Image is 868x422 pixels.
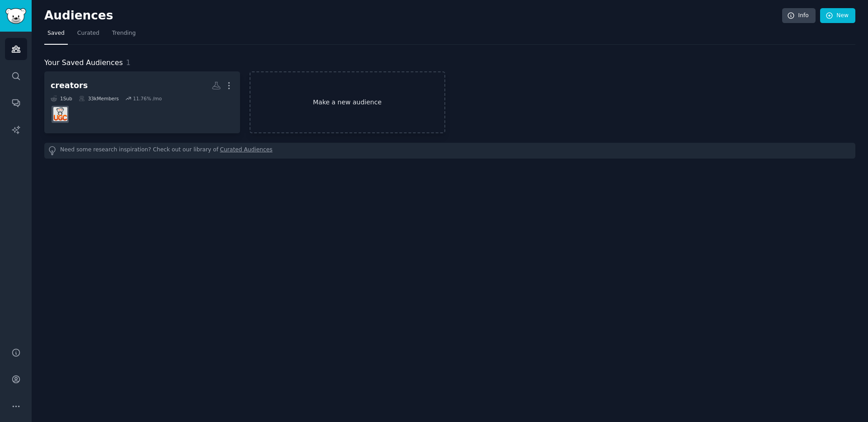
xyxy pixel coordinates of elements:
[51,95,72,102] div: 1 Sub
[44,26,68,45] a: Saved
[53,107,67,121] img: UGCcreators
[782,8,816,23] a: Info
[133,95,162,102] div: 11.76 % /mo
[820,8,855,23] a: New
[74,26,103,45] a: Curated
[44,143,855,159] div: Need some research inspiration? Check out our library of
[51,80,88,91] div: creators
[220,146,273,155] a: Curated Audiences
[5,8,26,24] img: GummySearch logo
[44,9,782,23] h2: Audiences
[112,29,136,38] span: Trending
[126,58,131,67] span: 1
[250,71,445,133] a: Make a new audience
[47,29,65,38] span: Saved
[109,26,139,45] a: Trending
[44,71,240,133] a: creators1Sub33kMembers11.76% /moUGCcreators
[79,95,119,102] div: 33k Members
[44,57,123,69] span: Your Saved Audiences
[77,29,99,38] span: Curated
